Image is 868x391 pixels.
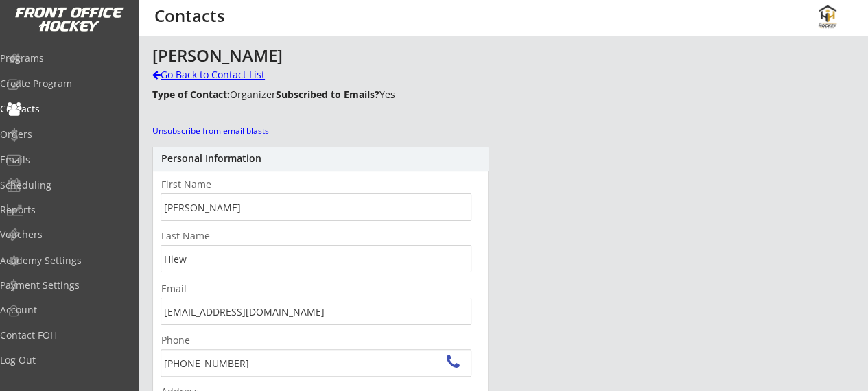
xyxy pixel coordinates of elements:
[161,154,480,163] div: Personal Information
[161,335,245,345] div: Phone
[276,88,379,101] strong: Subscribed to Emails?
[152,126,277,137] div: Unsubscribe from email blasts
[161,180,245,189] div: First Name
[152,88,230,101] strong: Type of Contact:
[152,47,524,64] div: [PERSON_NAME]
[161,231,245,241] div: Last Name
[152,86,449,103] div: Organizer Yes
[152,68,329,82] div: Go Back to Contact List
[161,284,471,294] div: Email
